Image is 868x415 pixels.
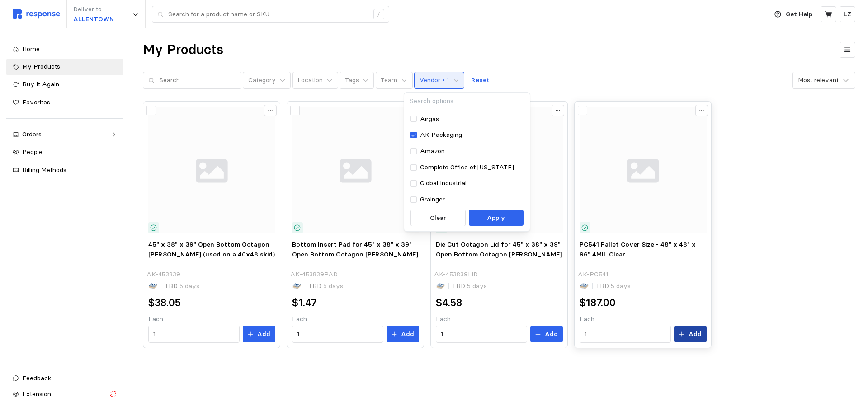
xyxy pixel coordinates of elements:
input: Qty [297,326,378,342]
div: Orders [22,130,108,140]
button: Vendor • 1 [414,72,464,89]
button: LZ [840,6,855,22]
a: Buy It Again [6,76,123,93]
span: 45" x 38" x 39" Open Bottom Octagon [PERSON_NAME] (used on a 40x48 skid) [148,240,275,258]
p: Get Help [786,9,812,19]
span: My Products [22,62,60,70]
span: 5 days [178,282,199,290]
input: Search for a product name or SKU [168,6,368,23]
p: Grainger [420,195,445,205]
img: svg%3e [148,107,275,233]
button: Location [292,72,338,89]
p: Add [257,329,270,339]
button: Add [530,326,563,342]
p: Each [436,314,563,324]
p: Vendor • 1 [420,75,449,85]
p: AK-453839LID [434,270,478,280]
button: Tags [340,72,374,89]
p: AK-PC541 [578,270,609,280]
span: Buy It Again [22,80,59,88]
a: My Products [6,59,123,75]
p: Amazon [420,146,445,156]
p: Location [297,75,323,85]
p: Clear [430,213,446,223]
p: Each [148,314,275,324]
input: Search [159,72,236,89]
button: Feedback [6,370,123,387]
img: svg%3e [580,107,707,233]
p: Global Industrial [420,178,467,188]
button: Clear [410,210,466,227]
img: svg%3e [13,9,60,19]
span: Billing Methods [22,166,66,174]
a: Home [6,41,123,57]
span: People [22,148,42,156]
p: Tags [345,75,359,85]
div: Most relevant [798,75,839,85]
div: / [373,9,384,20]
button: Add [243,326,275,342]
p: Add [689,329,702,339]
p: Team [381,75,397,85]
button: Team [376,72,413,89]
span: Feedback [22,374,51,382]
img: svg%3e [292,107,419,233]
input: Search options [404,93,528,109]
input: Qty [585,326,665,342]
p: Category [248,75,276,85]
button: Extension [6,386,123,402]
a: Billing Methods [6,162,123,178]
h2: $4.58 [436,296,462,310]
h1: My Products [143,41,223,59]
span: PC541 Pallet Cover Size - 48" x 48" x 96" 4MIL Clear [580,240,696,258]
p: Airgas [420,114,439,124]
p: AK-453839PAD [290,270,338,280]
p: ALLENTOWN [73,14,114,24]
p: TBD [452,281,487,291]
p: TBD [596,281,631,291]
span: Extension [22,390,51,398]
span: Favorites [22,98,50,106]
h2: $1.47 [292,296,317,310]
span: 5 days [609,282,631,290]
span: Die Cut Octagon Lid for 45" x 38" x 39" Open Bottom Octagon [PERSON_NAME] [436,240,562,258]
button: Apply [469,210,524,226]
p: Apply [487,213,505,223]
span: 5 days [321,282,343,290]
p: Deliver to [73,5,114,14]
span: Bottom Insert Pad for 45" x 38" x 39" Open Bottom Octagon [PERSON_NAME] [292,240,418,258]
span: 5 days [465,282,487,290]
p: AK Packaging [420,130,462,140]
p: Add [545,329,558,339]
p: Complete Office of [US_STATE] [420,163,514,173]
p: TBD [165,281,199,291]
button: Reset [466,72,495,89]
button: Add [674,326,707,342]
button: Add [387,326,419,342]
p: TBD [308,281,343,291]
p: AK-453839 [146,270,180,280]
p: Each [292,314,419,324]
h2: $38.05 [148,296,181,310]
p: Add [401,329,414,339]
h2: $187.00 [580,296,616,310]
button: Category [243,72,291,89]
input: Qty [153,326,234,342]
input: Qty [441,326,522,342]
a: Favorites [6,94,123,111]
p: Reset [471,75,490,85]
p: Each [580,314,707,324]
a: People [6,144,123,160]
p: LZ [844,9,851,19]
span: Home [22,45,40,53]
button: Get Help [769,6,818,23]
a: Orders [6,126,123,143]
